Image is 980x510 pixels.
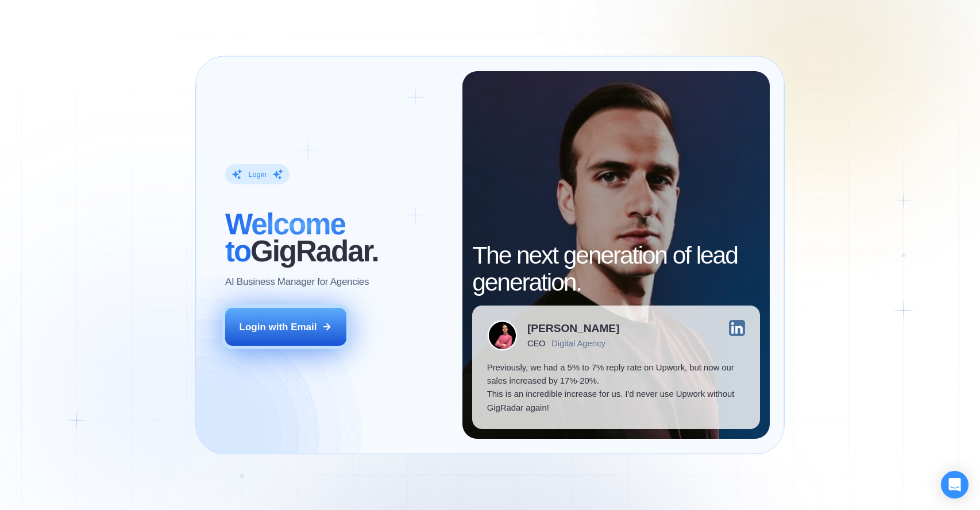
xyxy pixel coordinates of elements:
[941,471,969,499] div: Open Intercom Messenger
[527,338,545,348] div: CEO
[551,338,605,348] div: Digital Agency
[225,308,346,346] button: Login with Email
[225,211,448,265] h2: ‍ GigRadar.
[225,275,369,288] p: AI Business Manager for Agencies
[240,320,317,334] div: Login with Email
[487,361,745,415] p: Previously, we had a 5% to 7% reply rate on Upwork, but now our sales increased by 17%-20%. This ...
[225,208,345,268] span: Welcome to
[472,242,760,296] h2: The next generation of lead generation.
[527,323,620,334] div: [PERSON_NAME]
[248,169,266,179] div: Login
